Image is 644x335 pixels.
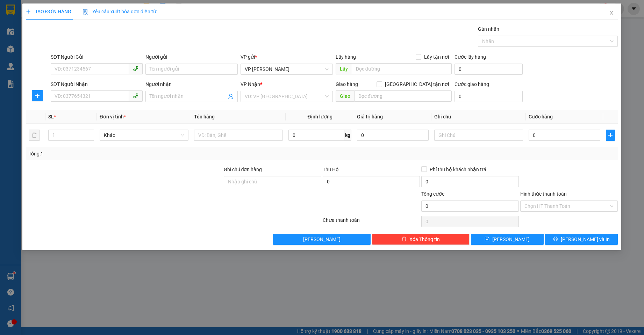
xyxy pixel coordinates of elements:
button: [PERSON_NAME] [273,234,371,245]
div: Người nhận [146,80,238,88]
button: Close [602,3,622,23]
label: Hình thức thanh toán [521,191,567,197]
div: VP gửi [241,53,333,61]
input: Dọc đường [354,90,452,102]
span: save [485,236,490,242]
input: Cước lấy hàng [455,64,523,75]
span: close [609,10,615,16]
span: Lấy tận nơi [421,53,452,61]
label: Cước lấy hàng [455,54,486,60]
span: [PERSON_NAME] [493,235,530,243]
span: Khác [104,130,184,140]
b: Gửi khách hàng [66,36,131,45]
span: Phí thu hộ khách nhận trả [427,166,489,173]
span: Giao hàng [336,81,358,87]
label: Cước giao hàng [455,81,489,87]
span: Tên hàng [194,114,215,119]
div: SĐT Người Gửi [51,53,143,61]
span: Giao [336,90,354,102]
input: VD: Bàn, Ghế [194,130,283,141]
li: Hotline: 19003086 [39,26,159,35]
span: plus [607,132,615,138]
span: kg [345,130,352,141]
img: logo.jpg [9,9,44,44]
input: 0 [357,130,429,141]
span: Xóa Thông tin [409,235,440,243]
button: deleteXóa Thông tin [372,234,470,245]
div: Tổng: 1 [29,150,249,158]
span: TẠO ĐƠN HÀNG [26,9,71,14]
div: Người gửi [146,53,238,61]
span: Định lượng [308,114,332,119]
span: phone [133,93,139,99]
button: plus [606,130,615,141]
span: printer [553,236,558,242]
input: Ghi chú đơn hàng [224,176,321,187]
span: Giá trị hàng [357,114,383,119]
span: VP Nhận [241,81,260,87]
th: Ghi chú [432,110,526,124]
span: [GEOGRAPHIC_DATA] tận nơi [382,80,452,88]
b: Duy Khang Limousine [57,8,141,17]
button: printer[PERSON_NAME] và In [545,234,618,245]
span: phone [133,66,139,71]
span: SL [48,114,54,119]
input: Cước giao hàng [455,91,523,102]
span: Tổng cước [422,191,445,197]
span: Lấy hàng [336,54,356,60]
span: user-add [228,94,234,99]
li: Số 2 [PERSON_NAME], [GEOGRAPHIC_DATA] [39,17,159,26]
img: icon [83,9,88,15]
b: GỬI : VP [PERSON_NAME] [9,51,76,86]
button: plus [32,90,43,101]
button: save[PERSON_NAME] [471,234,544,245]
input: Dọc đường [352,63,452,74]
span: [PERSON_NAME] [303,235,341,243]
span: Đơn vị tính [100,114,126,119]
div: Chưa thanh toán [322,216,421,228]
span: Cước hàng [529,114,553,119]
div: SĐT Người Nhận [51,80,143,88]
label: Ghi chú đơn hàng [224,167,262,172]
button: delete [29,130,40,141]
span: Yêu cầu xuất hóa đơn điện tử [83,9,157,14]
span: plus [33,93,43,99]
label: Gán nhãn [478,26,500,32]
h1: NQT1509250003 [76,51,121,66]
input: Ghi Chú [435,130,523,141]
span: VP Nguyễn Quốc Trị [245,64,329,74]
span: delete [402,236,407,242]
span: Lấy [336,63,352,74]
span: [PERSON_NAME] và In [561,235,610,243]
span: Thu Hộ [323,167,339,172]
span: plus [26,9,31,14]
